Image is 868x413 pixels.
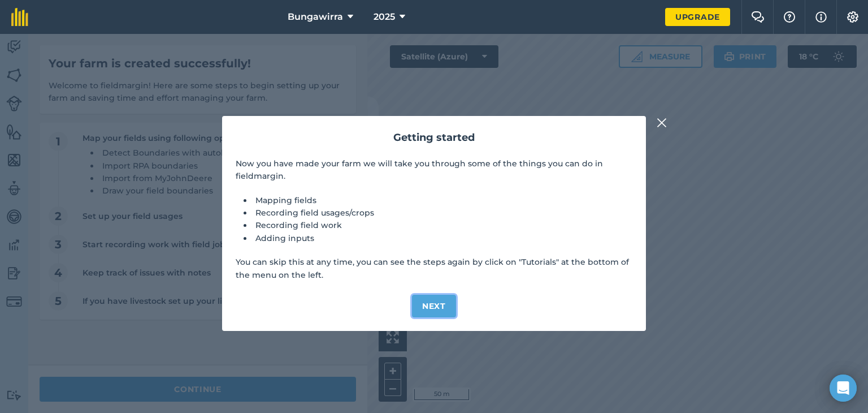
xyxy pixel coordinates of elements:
li: Mapping fields [253,194,632,206]
span: 2025 [374,10,395,24]
div: Open Intercom Messenger [830,375,857,402]
h2: Getting started [236,130,632,146]
button: Next [412,295,456,317]
p: You can skip this at any time, you can see the steps again by click on "Tutorials" at the bottom ... [236,256,632,281]
img: A cog icon [846,11,860,23]
li: Adding inputs [253,232,632,244]
li: Recording field usages/crops [253,206,632,219]
img: A question mark icon [783,11,796,23]
img: svg+xml;base64,PHN2ZyB4bWxucz0iaHR0cDovL3d3dy53My5vcmcvMjAwMC9zdmciIHdpZHRoPSIxNyIgaGVpZ2h0PSIxNy... [815,10,827,24]
img: fieldmargin Logo [11,8,28,26]
span: Bungawirra [288,10,343,24]
img: svg+xml;base64,PHN2ZyB4bWxucz0iaHR0cDovL3d3dy53My5vcmcvMjAwMC9zdmciIHdpZHRoPSIyMiIgaGVpZ2h0PSIzMC... [657,116,667,130]
li: Recording field work [253,219,632,231]
p: Now you have made your farm we will take you through some of the things you can do in fieldmargin. [236,157,632,183]
a: Upgrade [665,8,730,26]
img: Two speech bubbles overlapping with the left bubble in the forefront [751,11,765,23]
